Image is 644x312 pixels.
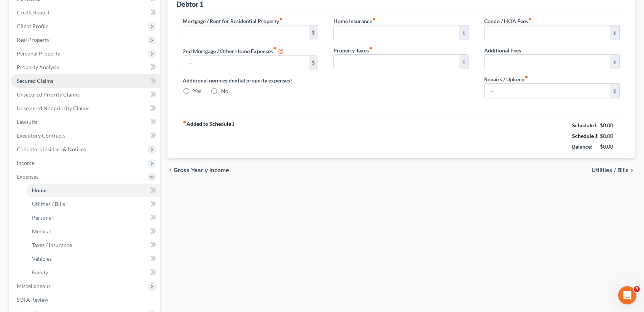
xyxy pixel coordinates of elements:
[629,167,635,173] i: chevron_right
[183,120,187,124] i: fiber_manual_record
[484,46,521,54] label: Additional Fees
[485,55,610,69] input: --
[600,143,620,150] div: $0.00
[167,167,229,173] button: chevron_left Gross Yearly Income
[369,46,373,50] i: fiber_manual_record
[372,17,376,21] i: fiber_manual_record
[610,55,619,69] div: $
[17,78,53,84] span: Secured Claims
[17,296,48,303] span: SOFA Review
[333,46,373,54] label: Property Taxes
[17,283,51,289] span: Miscellaneous
[591,167,635,173] button: Utilities / Bills chevron_right
[600,132,620,140] div: $0.00
[183,25,309,40] input: --
[17,146,86,152] span: Codebtors Insiders & Notices
[32,214,53,221] span: Personal
[11,6,160,19] a: Credit Report
[484,17,532,25] label: Condo / HOA Fees
[572,143,592,150] strong: Balance:
[32,242,72,248] span: Taxes / Insurance
[183,17,283,25] label: Mortgage / Rent for Residential Property
[572,122,598,128] strong: Schedule I:
[17,119,37,125] span: Lawsuits
[528,17,532,21] i: fiber_manual_record
[26,238,160,252] a: Taxes / Insurance
[17,132,65,139] span: Executory Contracts
[32,228,51,234] span: Medical
[17,36,49,43] span: Real Property
[591,167,629,173] span: Utilities / Bills
[11,101,160,115] a: Unsecured Nonpriority Claims
[183,76,318,84] label: Additional non-residential property expenses?
[600,122,620,129] div: $0.00
[334,25,459,40] input: --
[26,197,160,211] a: Utilities / Bills
[279,17,283,21] i: fiber_manual_record
[485,25,610,40] input: --
[618,286,636,304] iframe: Intercom live chat
[610,25,619,40] div: $
[11,293,160,307] a: SOFA Review
[11,115,160,129] a: Lawsuits
[634,286,640,292] span: 3
[17,9,49,16] span: Credit Report
[174,167,229,173] span: Gross Yearly Income
[17,50,60,57] span: Personal Property
[11,88,160,101] a: Unsecured Priority Claims
[26,184,160,197] a: Home
[524,75,528,79] i: fiber_manual_record
[459,25,469,40] div: $
[32,201,65,207] span: Utilities / Bills
[167,167,174,173] i: chevron_left
[17,91,80,98] span: Unsecured Priority Claims
[11,60,160,74] a: Property Analysis
[221,87,228,95] label: No
[26,252,160,266] a: Vehicles
[17,173,38,180] span: Expenses
[26,225,160,238] a: Medical
[26,211,160,225] a: Personal
[183,56,309,70] input: --
[32,255,52,262] span: Vehicles
[273,46,277,50] i: fiber_manual_record
[183,120,234,152] strong: Added to Schedule J
[333,17,376,25] label: Home Insurance
[309,56,318,70] div: $
[183,46,284,55] label: 2nd Mortgage / Other Home Expenses
[17,105,89,111] span: Unsecured Nonpriority Claims
[32,269,48,276] span: Family
[309,25,318,40] div: $
[459,55,469,69] div: $
[17,23,48,29] span: Client Profile
[572,133,599,139] strong: Schedule J:
[17,160,34,166] span: Income
[485,84,610,98] input: --
[11,129,160,143] a: Executory Contracts
[610,84,619,98] div: $
[334,55,459,69] input: --
[17,64,59,70] span: Property Analysis
[32,187,46,193] span: Home
[193,87,201,95] label: Yes
[484,75,528,83] label: Repairs / Upkeep
[11,74,160,88] a: Secured Claims
[26,266,160,279] a: Family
